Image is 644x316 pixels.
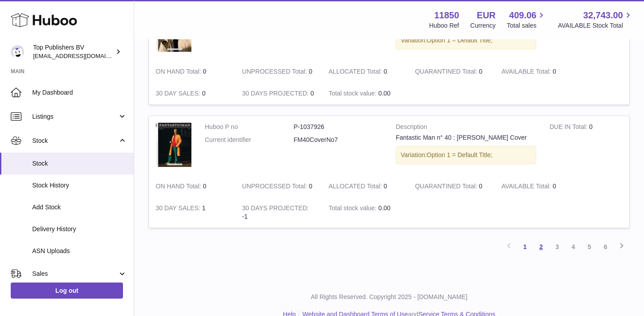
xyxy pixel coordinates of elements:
a: 32,743.00 AVAILABLE Stock Total [558,9,633,30]
strong: UNPROCESSED Total [242,183,309,192]
strong: UNPROCESSED Total [242,68,309,77]
strong: 30 DAYS PROJECTED [242,90,310,99]
div: Variation: [396,146,536,164]
strong: ALLOCATED Total [329,183,384,192]
dt: Current identifier [205,136,294,144]
td: 0 [495,61,581,83]
div: Variation: [396,31,536,50]
dd: FM40CoverNo7 [294,136,383,144]
span: 0 [479,183,483,190]
a: 3 [549,239,565,255]
img: product image [156,123,191,167]
td: 0 [322,61,408,83]
a: 5 [581,239,597,255]
span: Listings [32,112,118,121]
span: Option 1 = Default Title; [427,37,492,44]
span: Add Stock [32,203,127,212]
strong: AVAILABLE Total [501,68,552,77]
span: Stock [32,159,127,168]
strong: EUR [477,9,496,21]
strong: Description [396,123,536,133]
span: 0.00 [378,204,390,212]
a: 6 [597,239,614,255]
td: 0 [149,175,235,197]
a: 1 [517,239,533,255]
span: AVAILABLE Stock Total [558,21,633,30]
span: 0 [479,68,483,75]
strong: 30 DAY SALES [156,204,202,214]
a: 2 [533,239,549,255]
a: Log out [11,283,123,299]
strong: DUE IN Total [550,123,589,133]
td: 0 [543,116,629,176]
dd: P-1037926 [294,123,383,131]
strong: ON HAND Total [156,68,203,77]
strong: 30 DAYS PROJECTED [242,204,309,214]
span: [EMAIL_ADDRESS][DOMAIN_NAME] [33,52,131,59]
div: Huboo Ref [429,21,459,30]
strong: 30 DAY SALES [156,90,202,99]
span: Stock [32,137,118,145]
span: Total sales [507,21,547,30]
span: 0.00 [378,90,390,97]
div: Currency [470,21,496,30]
p: All Rights Reserved. Copyright 2025 - [DOMAIN_NAME] [141,293,637,301]
td: 0 [149,83,235,104]
div: Fantastic Man n° 40 : [PERSON_NAME] Cover [396,133,536,142]
strong: QUARANTINED Total [415,183,479,192]
td: 1 [149,197,235,228]
div: Top Publishers BV [33,43,114,60]
td: 0 [322,175,408,197]
strong: ALLOCATED Total [329,68,384,77]
strong: Total stock value [329,204,378,214]
td: 0 [149,61,235,83]
span: Delivery History [32,225,127,233]
strong: QUARANTINED Total [415,68,479,77]
span: ASN Uploads [32,247,127,255]
img: accounts@fantasticman.com [11,45,24,58]
span: 409.06 [509,9,536,21]
a: 4 [565,239,581,255]
dt: Huboo P no [205,123,294,131]
strong: Total stock value [329,90,378,99]
span: My Dashboard [32,88,127,97]
a: 409.06 Total sales [507,9,547,30]
td: -1 [235,197,322,228]
span: 32,743.00 [583,9,623,21]
strong: 11850 [434,9,459,21]
td: 0 [235,175,322,197]
td: 0 [235,61,322,83]
strong: AVAILABLE Total [501,183,552,192]
span: Sales [32,270,118,278]
strong: ON HAND Total [156,183,203,192]
td: 0 [235,83,322,104]
span: Option 1 = Default Title; [427,151,492,158]
span: Stock History [32,181,127,190]
td: 0 [495,175,581,197]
